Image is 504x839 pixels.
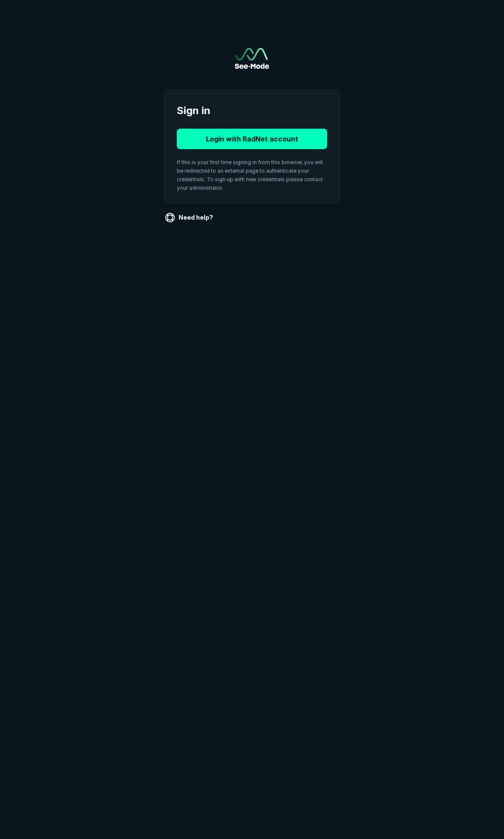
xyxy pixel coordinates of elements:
button: Login with RadNet account [177,129,327,149]
img: See-Mode Logo [235,48,269,69]
span: If this is your first time signing in from this browser, you will be redirected to an external pa... [177,159,323,191]
a: Go to sign in [235,48,269,69]
a: Need help? [163,211,217,224]
span: Sign in [177,103,327,118]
